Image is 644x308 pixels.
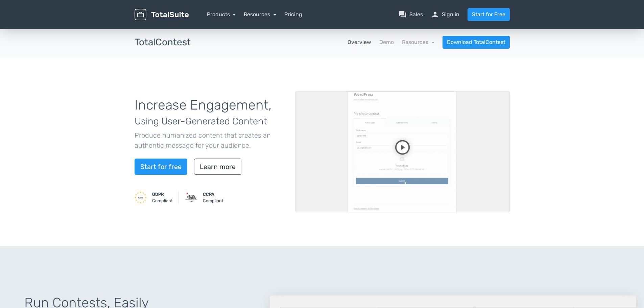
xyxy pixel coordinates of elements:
a: Start for free [135,159,187,175]
img: CCPA [185,191,197,204]
a: Learn more [194,159,241,175]
small: Compliant [203,191,223,204]
a: Resources [244,11,276,18]
small: Compliant [152,191,173,204]
a: Download TotalContest [443,36,510,49]
a: Start for Free [468,8,510,21]
a: Products [207,11,236,18]
span: Using User-Generated Content [135,116,267,127]
h3: TotalContest [135,37,191,48]
a: question_answerSales [399,10,423,19]
strong: CCPA [203,192,214,197]
a: Pricing [284,10,302,19]
strong: GDPR [152,192,164,197]
h1: Increase Engagement, [135,98,285,127]
a: Demo [379,38,394,46]
a: Resources [402,39,434,45]
span: question_answer [399,10,407,19]
span: person [431,10,439,19]
p: Produce humanized content that creates an authentic message for your audience. [135,130,285,150]
a: personSign in [431,10,459,19]
img: GDPR [135,191,147,204]
img: TotalSuite for WordPress [135,9,189,21]
a: Overview [348,38,371,46]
